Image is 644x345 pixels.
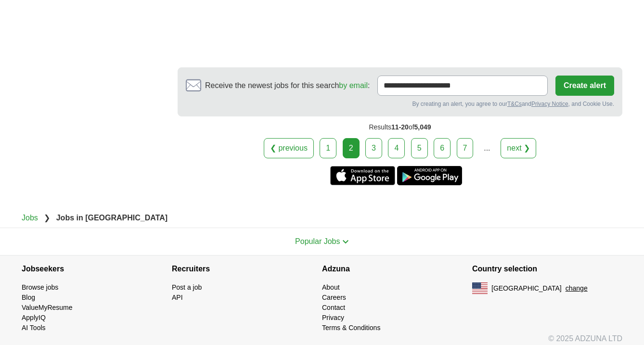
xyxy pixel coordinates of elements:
[264,138,314,158] a: ❮ previous
[472,256,622,282] h4: Country selection
[22,283,58,291] a: Browse jobs
[477,139,497,158] div: ...
[472,282,488,294] img: US flag
[22,214,38,222] a: Jobs
[172,294,183,301] a: API
[343,138,360,158] div: 2
[186,100,614,108] div: By creating an alert, you agree to our and , and Cookie Use.
[56,214,167,222] strong: Jobs in [GEOGRAPHIC_DATA]
[507,101,522,107] a: T&Cs
[491,283,562,294] span: [GEOGRAPHIC_DATA]
[531,101,568,107] a: Privacy Notice
[22,324,46,332] a: AI Tools
[22,304,73,311] a: ValueMyResume
[388,138,405,158] a: 4
[365,138,382,158] a: 3
[566,283,588,294] button: change
[322,304,345,311] a: Contact
[322,283,340,291] a: About
[434,138,451,158] a: 6
[178,116,622,138] div: Results of
[397,166,462,185] a: Get the Android app
[295,237,340,245] span: Popular Jobs
[44,214,50,222] span: ❯
[391,123,409,131] span: 11-20
[555,76,614,96] button: Create alert
[501,138,536,158] a: next ❯
[322,314,344,321] a: Privacy
[205,80,370,91] span: Receive the newest jobs for this search :
[411,138,428,158] a: 5
[322,294,346,301] a: Careers
[457,138,474,158] a: 7
[22,294,35,301] a: Blog
[172,283,202,291] a: Post a job
[330,166,395,185] a: Get the iPhone app
[322,324,380,332] a: Terms & Conditions
[339,81,368,89] a: by email
[22,314,46,321] a: ApplyIQ
[414,123,431,131] span: 5,049
[320,138,336,158] a: 1
[342,240,349,244] img: toggle icon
